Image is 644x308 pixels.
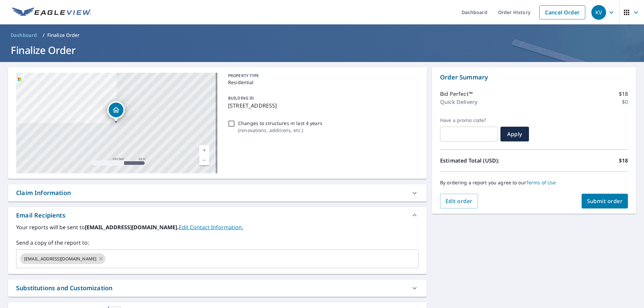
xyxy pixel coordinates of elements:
[16,223,419,231] label: Your reports will be sent to
[199,155,209,165] a: Current Level 17, Zoom Out
[12,7,91,17] img: EV Logo
[228,95,254,101] p: BUILDING ID
[622,98,628,106] p: $0
[238,127,322,134] p: ( renovations, additions, etc. )
[8,30,636,41] nav: breadcrumb
[8,207,427,223] div: Email Recipients
[440,180,628,186] p: By ordering a report you agree to our
[47,32,80,39] p: Finalize Order
[619,90,628,98] p: $18
[85,224,179,231] b: [EMAIL_ADDRESS][DOMAIN_NAME].
[440,98,477,106] p: Quick Delivery
[8,30,40,41] a: Dashboard
[440,90,473,98] p: Bid Perfect™
[16,211,65,220] div: Email Recipients
[440,73,628,82] p: Order Summary
[500,127,529,141] button: Apply
[445,197,473,205] span: Edit order
[619,157,628,165] p: $18
[179,224,243,231] a: EditContactInfo
[199,145,209,155] a: Current Level 17, Zoom In
[526,179,556,186] a: Terms of Use
[587,197,623,205] span: Submit order
[16,284,112,293] div: Substitutions and Customization
[16,188,71,197] div: Claim Information
[16,239,419,247] label: Send a copy of the report to:
[228,102,416,110] p: [STREET_ADDRESS]
[440,157,534,165] p: Estimated Total (USD):
[20,256,100,262] span: [EMAIL_ADDRESS][DOMAIN_NAME]
[228,73,416,79] p: PROPERTY TYPE
[591,5,606,20] div: KV
[539,5,585,19] a: Cancel Order
[11,32,37,39] span: Dashboard
[20,253,105,264] div: [EMAIL_ADDRESS][DOMAIN_NAME]
[440,194,478,208] button: Edit order
[506,130,524,138] span: Apply
[238,120,322,127] p: Changes to structures in last 4 years
[582,194,628,208] button: Submit order
[107,101,125,122] div: Dropped pin, building 1, Residential property, 4716 142nd Pl SE Bellevue, WA 98006
[8,280,427,297] div: Substitutions and Customization
[8,43,636,57] h1: Finalize Order
[8,184,427,201] div: Claim Information
[228,79,416,86] p: Residential
[440,117,498,123] label: Have a promo code?
[43,31,45,39] li: /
